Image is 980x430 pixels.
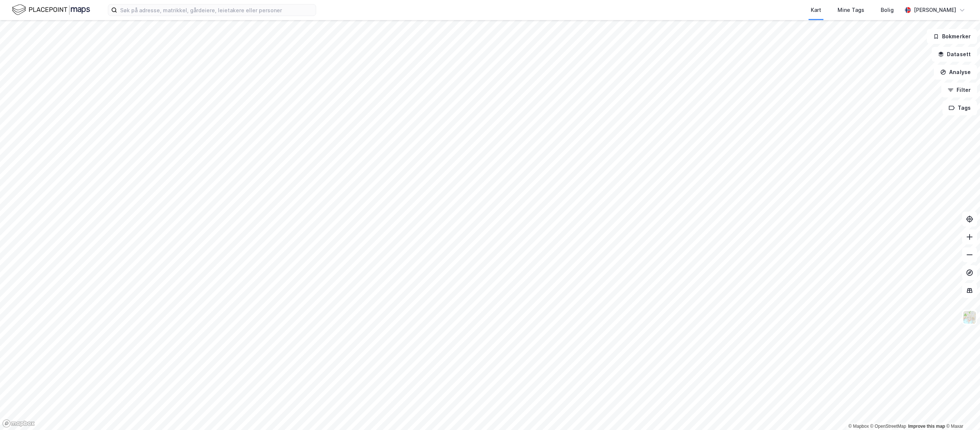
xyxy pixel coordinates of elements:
[12,3,90,16] img: logo.f888ab2527a4732fd821a326f86c7f29.svg
[838,6,864,15] div: Mine Tags
[881,6,894,15] div: Bolig
[117,4,316,16] input: Søk på adresse, matrikkel, gårdeiere, leietakere eller personer
[927,29,977,44] button: Bokmerker
[914,6,956,15] div: [PERSON_NAME]
[811,6,821,15] div: Kart
[848,424,869,429] a: Mapbox
[2,419,35,428] a: Mapbox homepage
[943,394,980,430] iframe: Chat Widget
[941,83,977,97] button: Filter
[870,424,906,429] a: OpenStreetMap
[908,424,945,429] a: Improve this map
[934,65,977,80] button: Analyse
[932,47,977,62] button: Datasett
[942,100,977,115] button: Tags
[963,310,977,324] img: Z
